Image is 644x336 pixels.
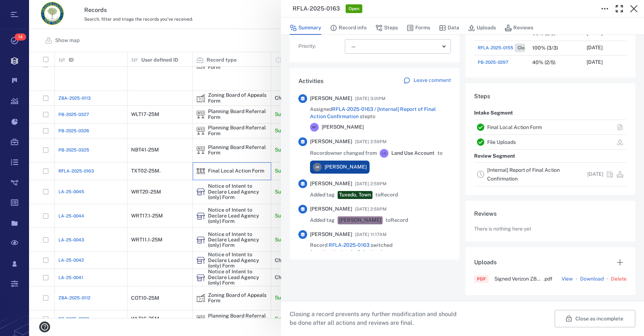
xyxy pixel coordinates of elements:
p: [DATE] [587,44,603,51]
p: Review Segment [474,150,515,163]
div: 40% (2/5) [532,60,555,65]
button: Close as incomplete [555,310,635,327]
h6: Steps [474,92,627,101]
p: Leave comment [413,77,451,84]
button: Reviews [505,21,533,35]
button: Summary [290,21,321,35]
span: [PERSON_NAME] [310,180,352,187]
div: 100% (3/3) [532,45,558,51]
button: Toggle to Edit Boxes [598,1,612,16]
h3: RFLA-2025-0163 [293,4,340,13]
button: Toggle Fullscreen [612,1,627,16]
span: to [437,150,443,157]
div: L A [380,149,388,158]
div: J M [313,163,322,171]
span: [DATE] 2:59PM [355,205,387,213]
span: Help [16,5,31,12]
div: PDF [477,276,486,282]
h6: Reviews [474,210,627,218]
p: There is nothing here yet [474,225,531,233]
div: UploadsPDFSigned Verizon ZBA Decision.pdfView·Download·Delete [465,247,635,301]
button: Forms [407,21,430,35]
span: [DATE] 2:59PM [355,179,387,188]
button: Delete [611,275,627,283]
button: View [562,275,573,283]
span: to Record [375,191,398,199]
button: Data [439,21,459,35]
p: [DATE] [587,59,603,66]
a: RFLA-2025-0155Closed [478,43,535,52]
span: 14 [15,33,26,41]
a: Leave comment [403,77,451,86]
span: Closed [516,45,533,51]
span: Signed Verizon ZBA Decision [494,276,562,281]
a: Download [580,275,604,283]
span: Open [347,6,361,12]
span: to Record [386,217,408,224]
span: [DATE] 11:17AM [355,230,387,239]
a: RFLA-2025-0163 / [Internal] Report of Final Action Confirmation [310,106,436,119]
p: Intake Segment [474,107,513,120]
p: Priority : [298,43,342,50]
span: . pdf [543,276,562,281]
div: — [351,42,439,51]
span: [PERSON_NAME] [310,206,352,213]
span: [PERSON_NAME] [322,124,364,131]
span: Land Use Account [391,150,435,157]
span: Submitted [357,249,382,255]
span: Assigned step to [310,106,451,120]
span: Added tag [310,191,335,199]
p: Closing a record prevents any further modification and should be done after all actions and revie... [290,310,462,327]
div: [PERSON_NAME] [339,217,381,224]
span: Record switched from to [310,242,451,256]
a: RFLA-2025-0163 [329,242,370,248]
h6: Uploads [474,258,497,267]
a: PB-2025-0297 [478,59,508,66]
span: [PERSON_NAME] [325,163,367,171]
span: Unsubmitted [322,249,352,255]
span: [PERSON_NAME] [310,231,352,238]
a: [Internal] Report of Final Action Confirmation [487,167,560,182]
span: Added tag [310,217,335,224]
h6: Activities [298,77,323,86]
button: Record info [330,21,367,35]
p: · [605,275,610,283]
button: Steps [375,21,398,35]
p: [DATE] [587,171,603,178]
span: Record owner changed from [310,150,377,157]
div: ActivitiesLeave comment[PERSON_NAME][DATE] 3:01PMAssignedRFLA-2025-0163 / [Internal] Report of Fi... [290,68,460,265]
p: · [574,275,579,283]
button: Close [627,1,641,16]
span: [PERSON_NAME] [310,95,352,102]
span: [DATE] 3:01PM [355,94,386,103]
a: Final Local Action Form [487,124,542,130]
span: [PERSON_NAME] [310,138,352,145]
span: RFLA-2025-0155 [478,45,513,51]
div: StepsIntake SegmentFinal Local Action FormFile UploadsReview Segment[Internal] Report of Final Ac... [465,83,635,201]
div: M T [310,123,319,132]
div: ReviewsThere is nothing here yet [465,201,635,247]
div: Tuxedo, Town [339,191,371,199]
a: File Uploads [487,139,516,145]
button: Uploads [468,21,496,35]
span: [DATE] 2:59PM [355,137,387,146]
